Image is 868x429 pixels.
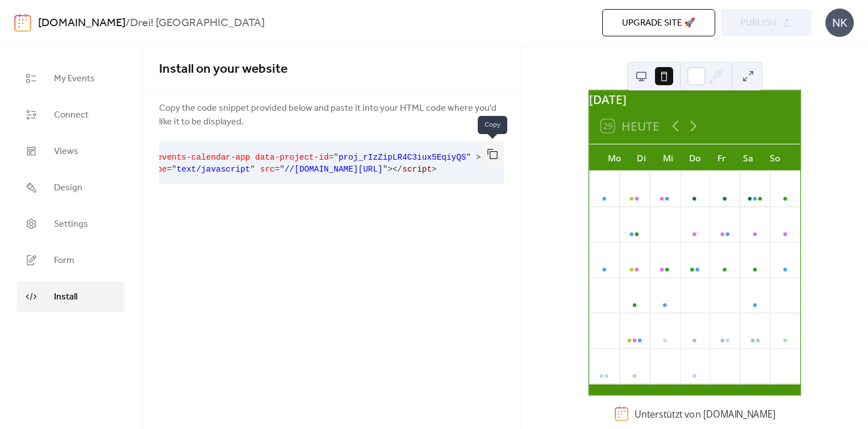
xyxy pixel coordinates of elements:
span: Views [54,145,78,159]
div: 12 [718,213,731,226]
span: Install on your website [159,57,287,82]
span: data-project-id [255,153,329,162]
div: 17 [658,249,671,262]
b: Drei! [GEOGRAPHIC_DATA] [130,13,265,34]
a: Views [17,136,124,166]
div: [DATE] [589,90,800,108]
div: 21 [778,249,791,262]
span: Upgrade site 🚀 [622,16,695,30]
div: Do [681,144,708,171]
div: Di [628,144,654,171]
div: 10 [718,355,731,368]
a: Settings [17,209,124,239]
span: " [383,165,388,174]
span: " [279,165,285,174]
div: 3 [658,178,671,191]
span: //[DOMAIN_NAME][URL] [285,165,383,174]
div: 18 [688,249,701,262]
div: 10 [658,213,671,226]
div: 12 [778,355,791,368]
div: 1 [598,178,611,191]
span: " [333,153,339,162]
div: 4 [748,319,761,332]
div: Fr [708,144,735,171]
a: Install [17,281,124,312]
span: src [260,165,275,174]
div: Mo [601,144,628,171]
div: 8 [598,213,611,226]
div: 26 [718,284,731,297]
span: Connect [54,109,89,122]
button: Upgrade site 🚀 [602,9,715,36]
div: 5 [718,178,731,191]
div: 15 [598,249,611,262]
div: 20 [748,249,761,262]
div: 27 [748,284,761,297]
div: 7 [778,178,791,191]
div: 1 [658,319,671,332]
span: > [432,165,437,174]
div: 19 [718,249,731,262]
div: 23 [628,284,641,297]
div: 28 [778,284,791,297]
div: 14 [778,213,791,226]
span: Copy [478,116,507,134]
div: 9 [688,355,701,368]
div: 22 [598,284,611,297]
div: Unterstützt von [635,407,775,420]
div: 13 [748,213,761,226]
span: text/javascript [177,165,251,174]
a: Form [17,245,124,276]
div: 25 [688,284,701,297]
span: Install [54,290,77,304]
div: 8 [658,355,671,368]
div: 6 [598,355,611,368]
span: Form [54,254,74,268]
span: = [275,165,280,174]
div: 5 [778,319,791,332]
span: " [250,165,255,174]
div: 24 [658,284,671,297]
img: logo [14,14,31,32]
span: " [172,165,177,174]
div: So [762,144,788,171]
span: Design [54,181,82,195]
span: proj_rIzZipLR4C3iux5EqiyQS [339,153,466,162]
span: Copy the code snippet provided below and paste it into your HTML code where you'd like it to be d... [159,102,504,129]
span: = [329,153,334,162]
span: > [387,165,393,174]
div: 9 [628,213,641,226]
div: 30 [628,319,641,332]
div: 7 [628,355,641,368]
a: [DOMAIN_NAME] [703,407,775,420]
div: Sa [735,144,762,171]
div: 6 [748,178,761,191]
span: Settings [54,218,88,231]
span: My Events [54,72,95,86]
span: </ [393,165,402,174]
span: data-events-calendar-app [132,153,250,162]
span: script [402,165,432,174]
a: [DOMAIN_NAME] [38,13,126,34]
a: Design [17,172,124,203]
span: = [167,165,172,174]
b: / [126,13,130,34]
div: Mi [654,144,681,171]
div: 11 [748,355,761,368]
a: My Events [17,63,124,94]
div: 4 [688,178,701,191]
div: 29 [598,319,611,332]
span: " [466,153,471,162]
div: 2 [628,178,641,191]
div: NK [825,9,854,37]
div: 11 [688,213,701,226]
div: 16 [628,249,641,262]
span: > [476,153,481,162]
div: 3 [718,319,731,332]
a: Connect [17,99,124,130]
div: 2 [688,319,701,332]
